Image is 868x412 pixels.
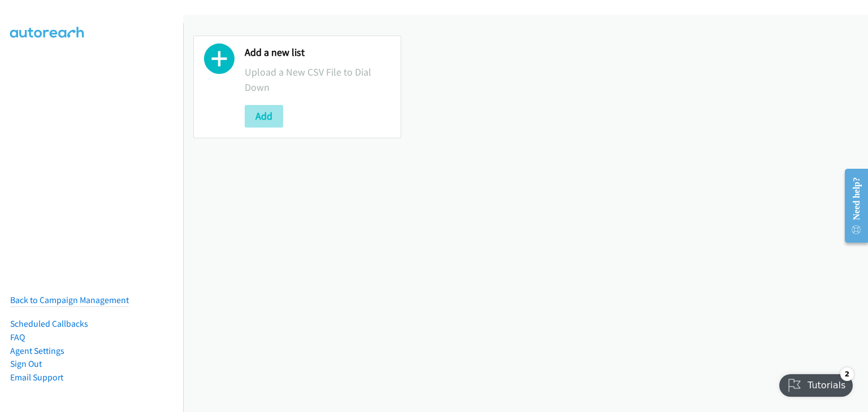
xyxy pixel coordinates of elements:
iframe: Resource Center [836,161,868,251]
button: Add [245,105,283,128]
a: Sign Out [10,358,42,369]
a: Email Support [10,372,63,383]
iframe: Checklist [772,363,860,404]
a: Agent Settings [10,345,64,356]
p: Upload a New CSV File to Dial Down [245,64,390,95]
a: Back to Campaign Management [10,295,129,305]
h2: Add a new list [245,46,390,59]
a: Scheduled Callbacks [10,318,88,329]
a: FAQ [10,332,25,343]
